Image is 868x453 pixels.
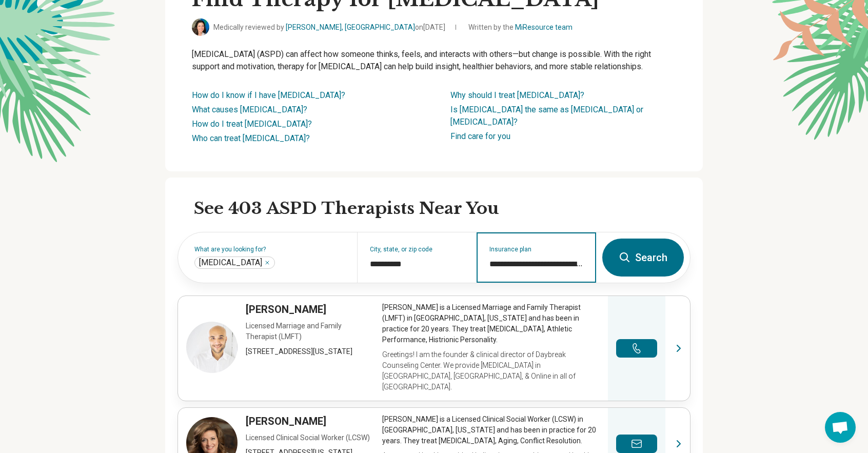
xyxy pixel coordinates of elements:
[286,23,415,31] a: [PERSON_NAME], [GEOGRAPHIC_DATA]
[450,105,643,127] a: Is [MEDICAL_DATA] the same as [MEDICAL_DATA] or [MEDICAL_DATA]?
[616,435,657,453] button: Send a message
[194,257,275,269] div: Antisocial Personality
[192,90,345,100] a: How do I know if I have [MEDICAL_DATA]?
[192,133,310,143] a: Who can treat [MEDICAL_DATA]?
[213,22,445,33] span: Medically reviewed by
[825,412,856,443] div: Open chat
[616,339,657,358] button: Make a phone call
[602,239,684,277] button: Search
[264,260,270,266] button: Antisocial Personality
[192,105,307,114] a: What causes [MEDICAL_DATA]?
[515,23,573,31] a: MiResource team
[450,90,584,100] a: Why should I treat [MEDICAL_DATA]?
[199,258,262,268] span: [MEDICAL_DATA]
[468,22,573,33] span: Written by the
[194,198,691,220] h2: See 403 ASPD Therapists Near You
[192,48,676,73] p: [MEDICAL_DATA] (ASPD) can affect how someone thinks, feels, and interacts with others—but change ...
[192,119,312,129] a: How do I treat [MEDICAL_DATA]?
[415,23,445,31] span: on [DATE]
[194,246,345,252] label: What are you looking for?
[450,131,510,141] a: Find care for you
